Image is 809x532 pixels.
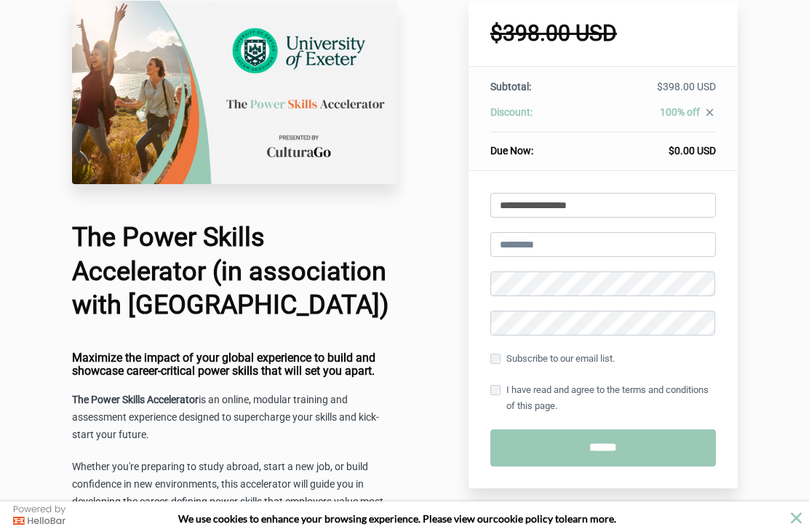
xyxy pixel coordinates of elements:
i: close [704,106,716,119]
button: close [787,509,805,527]
strong: The Power Skills Accelerator [72,394,199,405]
p: Whether you're preparing to study abroad, start a new job, or build confidence in new environment... [72,458,398,511]
p: is an online, modular training and assessment experience designed to supercharge your skills and ... [72,392,398,444]
h1: $398.00 USD [490,23,716,44]
input: I have read and agree to the terms and conditions of this page. [490,385,501,395]
span: 100% off [660,106,700,118]
h1: The Power Skills Accelerator (in association with [GEOGRAPHIC_DATA]) [72,221,398,322]
img: 83720c0-6e26-5801-a5d4-42ecd71128a7_University_of_Exeter_Checkout_Page.png [72,1,398,184]
label: Subscribe to our email list. [490,351,615,367]
strong: to [555,512,565,525]
label: I have read and agree to the terms and conditions of this page. [490,382,716,414]
th: Discount: [490,105,585,132]
span: We use cookies to enhance your browsing experience. Please view our [178,512,493,525]
td: $398.00 USD [585,79,715,105]
input: Subscribe to our email list. [490,354,501,364]
a: cookie policy [493,512,553,525]
span: $0.00 USD [669,145,716,156]
span: Subtotal: [490,81,531,92]
h4: Maximize the impact of your global experience to build and showcase career-critical power skills ... [72,352,398,377]
a: close [700,106,716,122]
th: Due Now: [490,132,585,159]
span: learn more. [565,512,616,525]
